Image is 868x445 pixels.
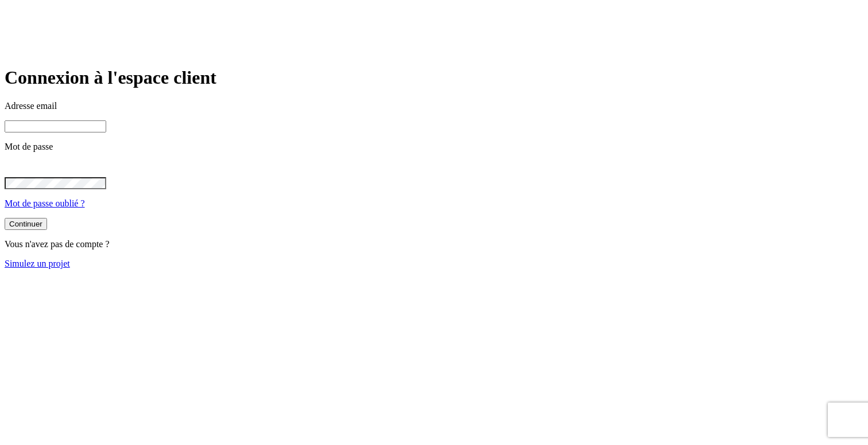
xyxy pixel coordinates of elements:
[5,259,70,268] a: Simulez un projet
[5,101,863,111] p: Adresse email
[5,198,85,208] a: Mot de passe oublié ?
[5,239,863,249] p: Vous n'avez pas de compte ?
[5,218,47,230] button: Continuer
[9,220,42,228] div: Continuer
[5,142,863,152] p: Mot de passe
[5,67,863,88] h1: Connexion à l'espace client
